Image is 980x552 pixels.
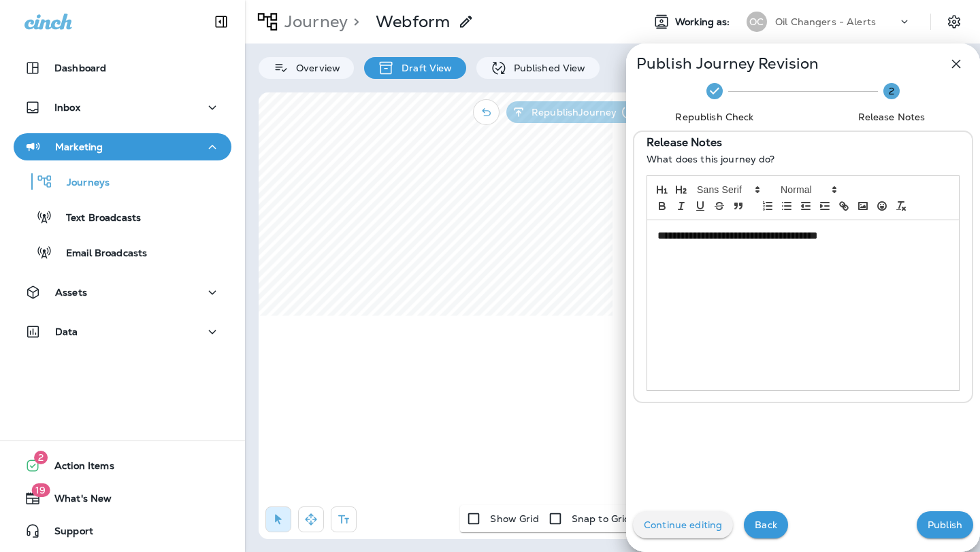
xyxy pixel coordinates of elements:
p: Release Notes [647,137,722,148]
button: Publish [917,511,973,538]
text: 2 [889,85,894,97]
p: Publish [928,519,962,530]
span: Release Notes [808,110,975,124]
p: Back [755,519,777,530]
p: What does this journey do? [647,154,960,165]
span: Republish Check [632,110,798,124]
p: Publish Journey Revision [636,58,819,69]
button: Back [744,511,788,538]
button: Continue editing [633,511,733,538]
p: Continue editing [644,519,722,530]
